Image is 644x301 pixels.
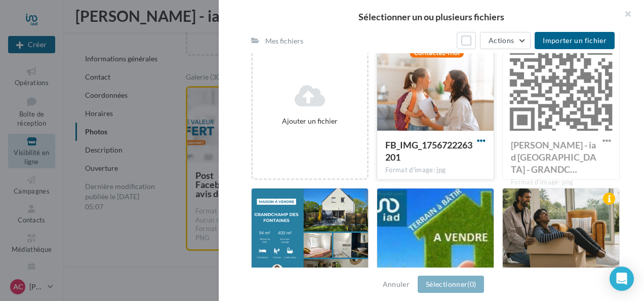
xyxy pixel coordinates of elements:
div: Mes fichiers [265,36,303,46]
h2: Sélectionner un ou plusieurs fichiers [235,12,628,21]
button: Annuler [379,278,414,290]
button: Actions [480,32,531,49]
div: Ajouter un fichier [257,116,363,126]
div: Format d'image: jpg [385,166,486,175]
span: (0) [467,280,476,288]
div: Open Intercom Messenger [610,267,634,291]
span: Importer un fichier [543,36,607,45]
button: Importer un fichier [535,32,615,49]
span: Actions [489,36,514,45]
span: FB_IMG_1756722263201 [385,139,472,163]
button: Sélectionner(0) [418,276,484,293]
